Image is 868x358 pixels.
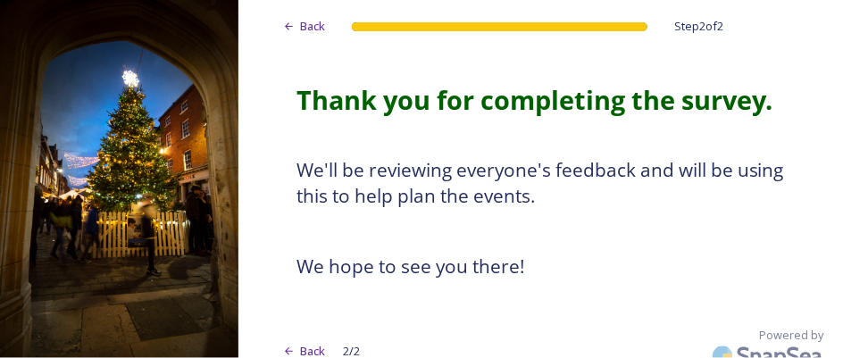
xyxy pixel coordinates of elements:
strong: Thank you for completing the survey. [296,82,773,117]
span: Powered by [759,327,823,344]
h3: We hope to see you there! [296,254,810,280]
h3: We'll be reviewing everyone's feedback and will be using this to help plan the events. [296,157,810,210]
span: Back [300,18,325,35]
span: Step 2 of 2 [674,18,723,35]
